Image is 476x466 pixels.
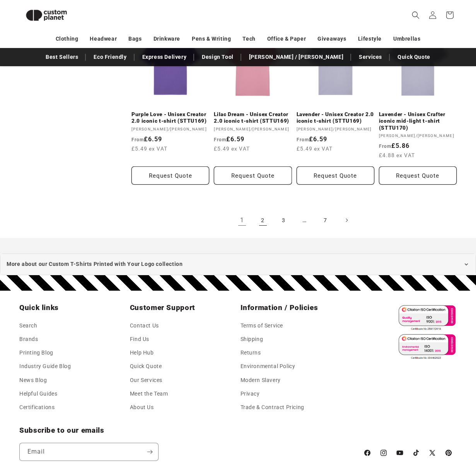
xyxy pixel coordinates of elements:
a: Page 3 [275,212,292,229]
a: Tech [242,32,255,46]
a: Drinkware [154,32,180,46]
a: Contact Us [130,321,159,332]
a: Page 1 [234,212,251,229]
a: Environmental Policy [241,360,295,373]
a: Office & Paper [267,32,306,46]
button: Request Quote [379,166,457,185]
a: Certifications [19,401,55,414]
a: [PERSON_NAME] / [PERSON_NAME] [245,50,347,64]
a: Best Sellers [42,50,82,64]
a: Lifestyle [358,32,382,46]
a: News Blog [19,373,47,387]
a: Modern Slavery [241,373,281,387]
a: Terms of Service [241,321,283,332]
button: Subscribe [141,443,158,461]
a: Page 7 [317,212,334,229]
button: Request Quote [131,166,209,185]
a: Services [355,50,386,64]
a: Help Hub [130,346,154,360]
a: Returns [241,346,261,360]
a: Quick Quote [394,50,434,64]
a: Meet the Team [130,387,168,401]
a: Clothing [56,32,78,46]
a: Find Us [130,332,149,346]
a: Search [19,321,38,332]
span: More about our Custom T-Shirts Printed with Your Logo collection [7,259,183,269]
a: Giveaways [317,32,346,46]
iframe: Chat Widget [343,382,476,466]
a: Design Tool [198,50,237,64]
a: Next page [338,212,355,229]
a: Brands [19,332,38,346]
a: Lavender - Unisex Crafter iconic mid-light t-shirt (STTU170) [379,111,457,132]
a: Express Delivery [138,50,191,64]
h2: Customer Support [130,303,236,312]
a: Trade & Contract Pricing [241,401,304,414]
a: Headwear [90,32,117,46]
img: ISO 14001 Certified [395,332,457,361]
a: Lavender - Unisex Creator 2.0 iconic t-shirt (STTU169) [297,111,374,125]
img: Custom Planet [19,3,73,27]
button: Request Quote [297,166,374,185]
a: Pens & Writing [192,32,231,46]
a: Shipping [241,332,263,346]
h2: Quick links [19,303,125,312]
span: … [296,212,313,229]
a: Printing Blog [19,346,53,360]
summary: Search [407,7,424,24]
a: Eco Friendly [90,50,130,64]
a: Privacy [241,387,260,401]
a: Helpful Guides [19,387,57,401]
a: Purple Love - Unisex Creator 2.0 iconic t-shirt (STTU169) [131,111,209,125]
a: Our Services [130,373,162,387]
a: About Us [130,401,154,414]
img: ISO 9001 Certified [395,303,457,332]
h2: Subscribe to our emails [19,426,355,435]
h2: Information / Policies [241,303,346,312]
a: Bags [128,32,142,46]
a: Page 2 [254,212,271,229]
button: Request Quote [214,166,292,185]
a: Quick Quote [130,360,162,373]
a: Industry Guide Blog [19,360,71,373]
a: Umbrellas [393,32,420,46]
nav: Pagination [131,212,457,229]
a: Lilac Dream - Unisex Creator 2.0 iconic t-shirt (STTU169) [214,111,292,125]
